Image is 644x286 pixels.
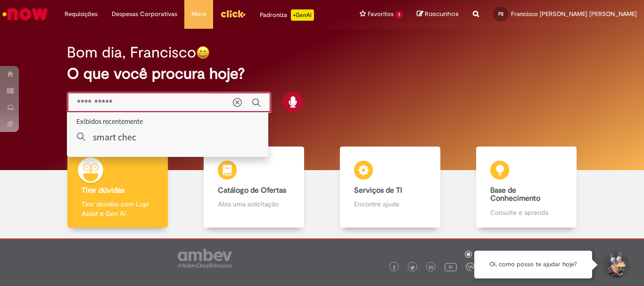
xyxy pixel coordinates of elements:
[322,147,458,228] a: Serviços de TI Encontre ajuda
[220,7,246,21] img: click_logo_yellow_360x200.png
[354,186,402,195] b: Serviços de TI
[429,265,434,270] img: logo_footer_linkedin.png
[218,186,286,195] b: Catálogo de Ofertas
[50,147,186,228] a: Tirar dúvidas Tirar dúvidas com Lupi Assist e Gen Ai
[410,265,415,270] img: logo_footer_twitter.png
[392,265,396,270] img: logo_footer_facebook.png
[368,9,394,19] span: Favoritos
[396,11,403,19] span: 1
[260,9,314,21] div: Padroniza
[196,46,210,59] img: happy-face.png
[445,261,457,273] img: logo_footer_youtube.png
[112,9,177,19] span: Despesas Corporativas
[1,5,50,24] img: ServiceNow
[490,186,540,204] b: Base de Conhecimento
[82,199,153,218] p: Tirar dúvidas com Lupi Assist e Gen Ai
[186,147,322,228] a: Catálogo de Ofertas Abra uma solicitação
[498,11,504,17] span: FS
[474,251,592,278] div: Oi, como posso te ajudar hoje?
[178,249,232,268] img: logo_footer_ambev_rotulo_gray.png
[511,10,637,18] span: Francisco [PERSON_NAME] [PERSON_NAME]
[458,147,594,228] a: Base de Conhecimento Consulte e aprenda
[82,186,124,195] b: Tirar dúvidas
[425,9,459,18] span: Rascunhos
[67,44,196,61] h2: Bom dia, Francisco
[466,262,474,271] img: logo_footer_workplace.png
[291,9,314,21] p: +GenAi
[67,65,577,82] h2: O que você procura hoje?
[354,199,426,209] p: Encontre ajuda
[65,9,98,19] span: Requisições
[490,208,562,217] p: Consulte e aprenda
[191,9,206,19] span: More
[602,251,630,279] button: Iniciar Conversa de Suporte
[218,199,289,209] p: Abra uma solicitação
[417,10,459,19] a: Rascunhos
